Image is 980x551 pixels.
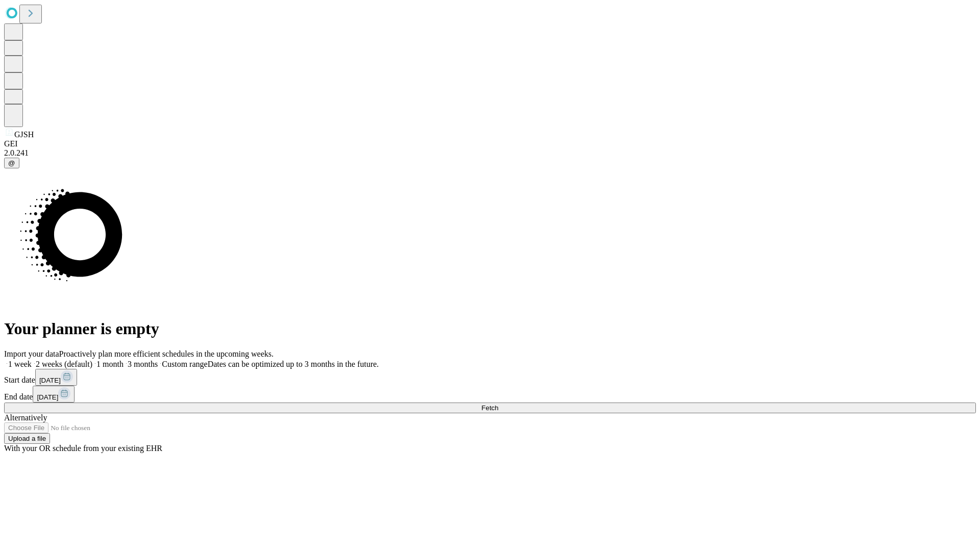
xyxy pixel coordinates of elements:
span: Import your data [4,349,59,358]
div: GEI [4,139,976,148]
button: @ [4,158,19,168]
h1: Your planner is empty [4,319,976,338]
span: Proactively plan more efficient schedules in the upcoming weeks. [59,349,274,358]
span: GJSH [14,130,34,139]
button: [DATE] [35,369,77,386]
div: Start date [4,369,976,386]
span: [DATE] [37,393,58,401]
span: Alternatively [4,413,47,422]
span: 1 week [8,360,32,368]
span: Fetch [481,404,498,412]
button: [DATE] [33,386,75,403]
span: @ [8,159,15,167]
span: [DATE] [39,377,61,384]
span: 1 month [96,360,124,368]
span: 2 weeks (default) [36,360,92,368]
button: Upload a file [4,433,50,444]
button: Fetch [4,403,976,413]
span: Dates can be optimized up to 3 months in the future. [208,360,379,368]
div: End date [4,386,976,403]
div: 2.0.241 [4,148,976,158]
span: With your OR schedule from your existing EHR [4,444,162,453]
span: Custom range [162,360,207,368]
span: 3 months [128,360,158,368]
